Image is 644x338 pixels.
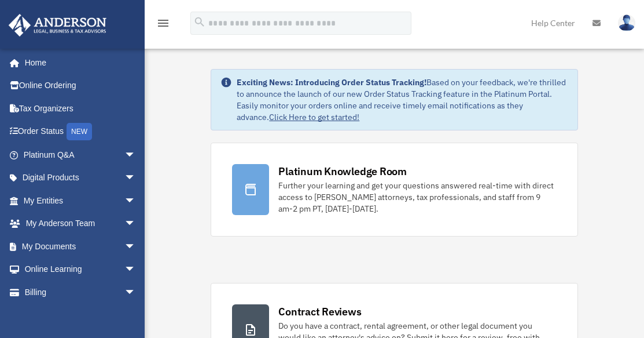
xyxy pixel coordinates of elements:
img: User Pic [618,14,635,31]
a: Billingarrow_drop_down [8,281,153,304]
a: Click Here to get started! [269,112,359,122]
a: menu [156,20,170,30]
a: Platinum Knowledge Room Further your learning and get your questions answered real-time with dire... [211,143,577,237]
div: Further your learning and get your questions answered real-time with direct access to [PERSON_NAM... [278,180,556,215]
span: arrow_drop_down [124,235,148,259]
a: Home [8,51,148,74]
i: menu [156,16,170,30]
a: Online Learningarrow_drop_down [8,258,153,281]
span: arrow_drop_down [124,143,148,167]
a: My Entitiesarrow_drop_down [8,189,153,212]
a: Order StatusNEW [8,120,153,144]
a: My Documentsarrow_drop_down [8,235,153,258]
strong: Exciting News: Introducing Order Status Tracking! [237,77,426,88]
span: arrow_drop_down [124,212,148,236]
span: arrow_drop_down [124,166,148,190]
div: Based on your feedback, we're thrilled to announce the launch of our new Order Status Tracking fe... [237,77,568,123]
span: arrow_drop_down [124,258,148,282]
a: Platinum Q&Aarrow_drop_down [8,143,153,166]
a: My Anderson Teamarrow_drop_down [8,212,153,235]
div: Contract Reviews [278,304,361,319]
div: NEW [67,123,92,140]
div: Platinum Knowledge Room [278,164,407,179]
span: arrow_drop_down [124,189,148,213]
a: Online Ordering [8,74,153,97]
img: Anderson Advisors Platinum Portal [5,14,110,37]
i: search [193,16,206,28]
a: Digital Productsarrow_drop_down [8,166,153,190]
span: arrow_drop_down [124,281,148,304]
a: Tax Organizers [8,97,153,120]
